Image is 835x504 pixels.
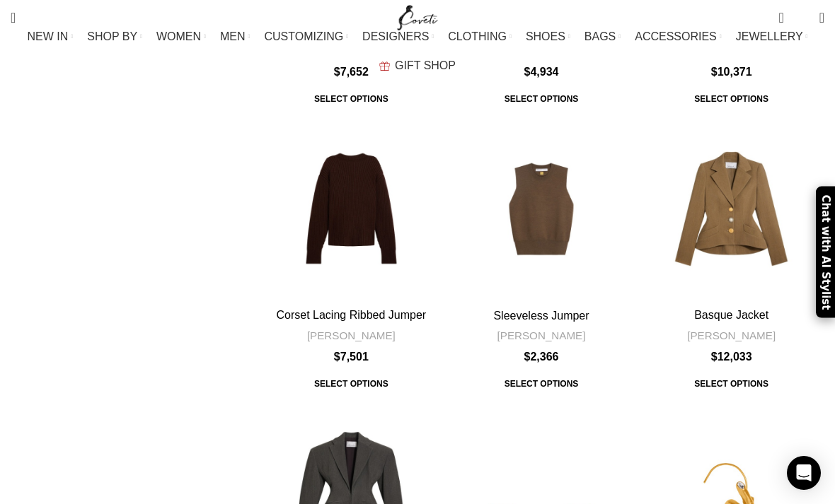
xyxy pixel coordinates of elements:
a: CUSTOMIZING [264,23,348,51]
a: NEW IN [28,23,74,51]
a: Corset Lacing Ribbed Jumper [276,309,426,321]
span: DESIGNERS [362,30,429,43]
a: MEN [220,23,250,51]
span: WOMEN [156,30,201,43]
a: [PERSON_NAME] [687,328,776,343]
a: Select options for “Sleeveless Jumper” [495,371,589,397]
span: ACCESSORIES [635,30,717,43]
span: $ [711,351,718,363]
span: SHOES [526,30,565,43]
a: 0 [771,4,790,32]
div: Main navigation [4,23,831,80]
bdi: 7,501 [334,351,369,363]
span: BAGS [584,30,616,43]
span: Select options [304,371,398,397]
a: [PERSON_NAME] [497,328,586,343]
a: Select options for “Cowboy Shirt” [495,86,589,112]
div: My Wishlist [795,4,809,32]
a: Select options for “Corset Lacing Ribbed Jumper” [304,371,398,397]
span: Select options [684,86,778,112]
a: CLOTHING [448,23,512,51]
span: Select options [304,86,398,112]
a: Basque Jacket [694,309,768,321]
span: JEWELLERY [736,30,803,43]
a: Corset Lacing Ribbed Jumper [258,116,444,302]
span: GIFT SHOP [395,59,456,72]
span: $ [334,351,340,363]
a: Select options for “Wide-Leg Embroidered Pants” [304,86,398,112]
a: Site logo [394,11,442,23]
a: Basque Jacket [638,116,824,302]
bdi: 2,366 [524,351,559,363]
a: JEWELLERY [736,23,808,51]
span: Select options [684,371,778,397]
a: [PERSON_NAME] [307,328,396,343]
span: MEN [220,30,246,43]
a: ACCESSORIES [635,23,722,51]
span: NEW IN [28,30,69,43]
a: Search [4,4,23,32]
span: CUSTOMIZING [264,30,343,43]
span: 0 [780,7,790,18]
div: Open Intercom Messenger [787,456,821,490]
span: SHOP BY [87,30,137,43]
bdi: 12,033 [711,351,752,363]
a: SHOES [526,23,570,51]
a: DESIGNERS [362,23,434,51]
a: Sleeveless Jumper [449,116,635,302]
span: Select options [495,371,589,397]
a: SHOP BY [87,23,142,51]
a: Select options for “Basque Jacket” [684,371,778,397]
a: Select options for “Padlock Jacket” [684,86,778,112]
a: GIFT SHOP [379,52,456,80]
span: CLOTHING [448,30,507,43]
span: $ [524,351,531,363]
a: BAGS [584,23,621,51]
img: GiftBag [379,61,390,71]
span: 0 [797,14,808,25]
span: Select options [495,86,589,112]
a: Sleeveless Jumper [493,310,589,322]
a: WOMEN [156,23,206,51]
